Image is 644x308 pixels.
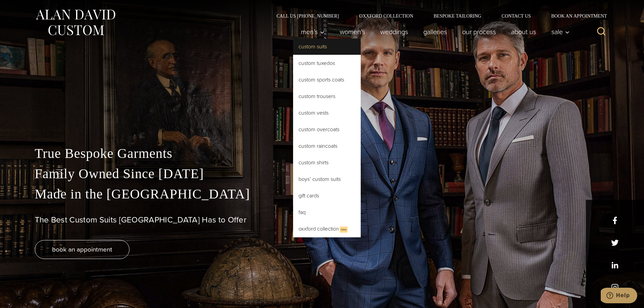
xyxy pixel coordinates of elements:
[293,155,361,171] a: Custom Shirts
[454,25,503,39] a: Our Process
[332,25,373,39] a: Women’s
[293,121,361,138] a: Custom Overcoats
[423,14,491,18] a: Bespoke Tailoring
[293,72,361,88] a: Custom Sports Coats
[492,14,541,18] a: Contact Us
[35,7,116,38] img: Alan David Custom
[293,25,332,39] button: Men’s sub menu toggle
[35,215,610,225] h1: The Best Custom Suits [GEOGRAPHIC_DATA] Has to Offer
[35,143,610,204] p: True Bespoke Garments Family Owned Since [DATE] Made in the [GEOGRAPHIC_DATA]
[349,14,423,18] a: Oxxford Collection
[293,39,361,55] a: Custom Suits
[293,188,361,204] a: Gift Cards
[266,14,349,18] a: Call Us [PHONE_NUMBER]
[293,171,361,187] a: Boys’ Custom Suits
[541,14,609,18] a: Book an Appointment
[293,55,361,71] a: Custom Tuxedos
[293,138,361,154] a: Custom Raincoats
[293,25,573,39] nav: Primary Navigation
[503,25,544,39] a: About Us
[266,14,610,18] nav: Secondary Navigation
[293,105,361,121] a: Custom Vests
[415,25,454,39] a: Galleries
[52,244,112,254] span: book an appointment
[544,25,573,39] button: Sale sub menu toggle
[35,240,129,259] a: book an appointment
[293,88,361,104] a: Custom Trousers
[601,288,637,305] iframe: Opens a widget where you can chat to one of our agents
[373,25,415,39] a: weddings
[340,227,348,233] span: New
[293,221,361,237] a: Oxxford CollectionNew
[593,24,610,40] button: View Search Form
[293,204,361,220] a: FAQ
